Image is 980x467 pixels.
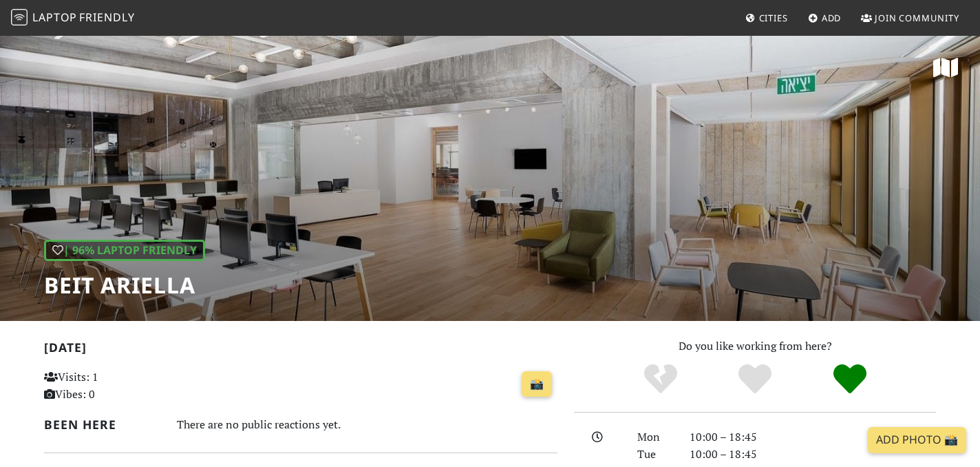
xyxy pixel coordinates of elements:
[868,427,966,453] a: Add Photo 📸
[574,338,936,355] p: Do you like working from here?
[44,417,160,432] h2: Been here
[681,428,944,446] div: 10:00 – 18:45
[44,272,205,298] h1: Beit Ariella
[629,428,681,446] div: Mon
[177,415,558,435] div: There are no public reactions yet.
[740,6,793,30] a: Cities
[681,446,944,464] div: 10:00 – 18:45
[44,240,205,262] div: | 96% Laptop Friendly
[855,6,965,30] a: Join Community
[629,446,681,464] div: Tue
[11,6,135,30] a: LaptopFriendly LaptopFriendly
[759,12,788,24] span: Cities
[707,362,802,397] div: Yes
[32,10,77,25] span: Laptop
[802,362,897,397] div: Definitely!
[79,10,134,25] span: Friendly
[522,371,552,397] a: 📸
[802,6,847,30] a: Add
[44,369,204,404] p: Visits: 1 Vibes: 0
[613,362,708,397] div: No
[44,340,557,360] h2: [DATE]
[875,12,959,24] span: Join Community
[11,9,28,25] img: LaptopFriendly
[822,12,842,24] span: Add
